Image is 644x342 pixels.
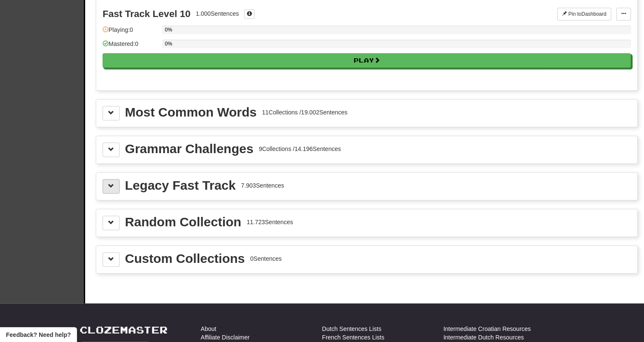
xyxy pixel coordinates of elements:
div: 9 Collections / 14.196 Sentences [259,145,341,153]
div: Legacy Fast Track [125,179,236,192]
div: Most Common Words [125,106,257,119]
div: 7.903 Sentences [241,181,284,190]
div: Playing: 0 [103,26,158,40]
span: Open feedback widget [6,331,71,339]
div: Fast Track Level 10 [103,9,190,19]
a: Clozemaster [80,325,168,335]
a: About [201,325,217,333]
div: 11.723 Sentences [246,218,293,226]
div: Random Collection [125,216,241,228]
a: Affiliate Disclaimer [201,333,250,342]
a: Intermediate Dutch Resources [444,333,524,342]
div: Grammar Challenges [125,142,254,155]
a: Dutch Sentences Lists [322,325,381,333]
button: Pin toDashboard [557,8,611,20]
div: 1.000 Sentences [196,9,239,18]
div: Mastered: 0 [103,40,158,54]
button: Play [103,53,631,68]
a: French Sentences Lists [322,333,384,342]
div: 11 Collections / 19.002 Sentences [262,108,347,117]
div: 0 Sentences [250,254,282,263]
a: Intermediate Croatian Resources [444,325,531,333]
div: Custom Collections [125,252,245,265]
